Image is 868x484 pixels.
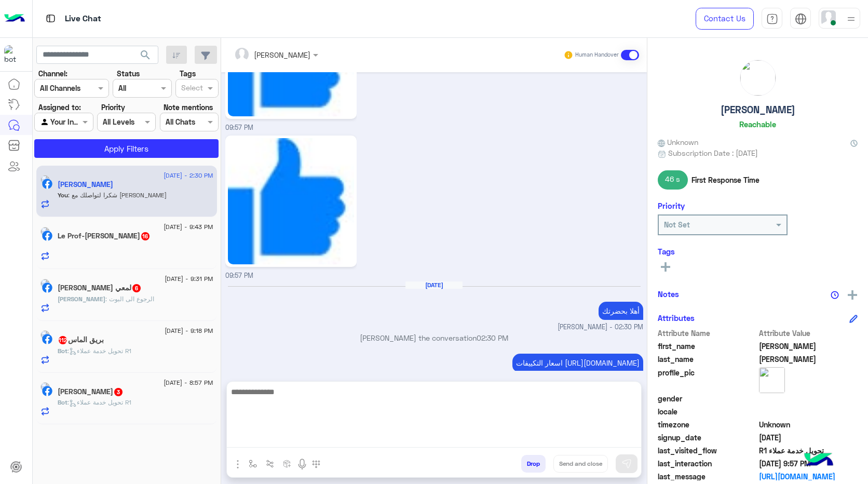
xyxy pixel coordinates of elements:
p: 15/8/2025, 2:30 PM [599,302,643,320]
img: Facebook [42,283,52,293]
img: add [848,290,857,300]
span: timezone [658,419,757,430]
span: Bot [58,347,67,355]
span: شكرا لتواصلك مع احمد السلاب [68,191,167,199]
span: null [759,406,858,417]
img: picture [759,367,785,393]
button: search [133,46,158,68]
button: Send and close [553,455,608,473]
span: locale [658,406,757,417]
a: tab [762,8,782,30]
span: Attribute Name [658,328,757,339]
button: Apply Filters [34,139,219,158]
span: 09:57 PM [225,272,253,279]
span: last_interaction [658,458,757,469]
span: [DATE] - 9:43 PM [164,222,213,232]
span: 3 [114,388,123,396]
img: make a call [312,460,320,468]
img: picture [40,279,50,288]
img: tab [766,13,778,25]
span: Antoinette [759,341,858,352]
span: اسعار التكييفات [URL][DOMAIN_NAME] [516,358,640,367]
span: null [759,393,858,404]
span: 16 [141,232,150,240]
h6: Reachable [739,119,776,129]
span: search [139,49,152,61]
h6: [DATE] [405,281,463,289]
button: Trigger scenario [262,455,279,472]
span: signup_date [658,432,757,443]
img: select flow [249,460,257,468]
img: profile [845,12,858,25]
img: picture [40,175,50,184]
div: Select [180,82,203,96]
span: last_visited_flow [658,445,757,456]
span: first_name [658,341,757,352]
span: profile_pic [658,367,757,391]
img: picture [40,330,50,340]
span: Subscription Date : [DATE] [668,147,758,158]
span: First Response Time [691,174,759,185]
img: send attachment [232,458,244,470]
h5: [PERSON_NAME] [721,104,795,116]
span: 46 s [658,170,688,189]
small: Human Handover [575,51,619,59]
p: [PERSON_NAME] the conversation [225,332,643,343]
img: picture [40,227,50,236]
label: Status [117,68,140,79]
span: 112 [59,336,67,344]
label: Note mentions [164,102,213,113]
span: last_name [658,354,757,365]
span: [PERSON_NAME] - 02:30 PM [558,322,643,332]
label: Priority [101,102,125,113]
img: tab [795,13,807,25]
img: picture [40,382,50,392]
label: Tags [180,68,196,79]
img: send message [621,459,632,469]
a: [URL][DOMAIN_NAME] [759,471,858,482]
span: Unknown [759,419,858,430]
img: Trigger scenario [266,460,274,468]
span: Sami [759,354,858,365]
span: You [58,191,68,199]
span: last_message [658,471,757,482]
h6: Priority [658,201,685,210]
h6: Notes [658,289,679,299]
span: 6 [132,284,141,292]
img: tab [44,12,57,25]
span: : تحويل خدمة عملاء R1 [67,347,131,355]
img: 322208621163248 [4,45,23,64]
span: Attribute Value [759,328,858,339]
img: send voice note [296,458,308,470]
h6: Tags [658,247,858,256]
p: 15/8/2025, 2:30 PM [512,354,643,372]
span: [DATE] - 9:31 PM [165,274,213,284]
a: Contact Us [696,8,754,30]
img: hulul-logo.png [801,442,837,479]
button: create order [279,455,296,472]
img: Facebook [42,334,52,344]
h5: Le Prof-Ahmed Toba [58,232,151,240]
img: userImage [821,10,836,25]
h5: Antoinette Sami [58,180,113,189]
span: 2025-08-14T18:57:51.953Z [759,458,858,469]
img: Facebook [42,386,52,396]
img: Facebook [42,179,52,189]
button: select flow [245,455,262,472]
span: 2025-08-14T18:54:43.666Z [759,432,858,443]
p: Live Chat [65,12,101,26]
img: 39178562_1505197616293642_5411344281094848512_n.png [228,138,354,264]
h6: Attributes [658,313,695,322]
span: [DATE] - 2:30 PM [164,171,213,180]
span: Bot [58,398,67,406]
img: notes [831,291,839,299]
span: تحويل خدمة عملاء R1 [759,445,858,456]
span: : تحويل خدمة عملاء R1 [67,398,131,406]
img: Facebook [42,231,52,241]
h5: بريق الماس [58,335,104,344]
h5: Paula Ehab [58,387,124,396]
label: Assigned to: [38,102,81,113]
button: Drop [521,455,546,473]
span: الرجوع الى البوت [105,295,154,303]
span: [PERSON_NAME] [58,295,105,303]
